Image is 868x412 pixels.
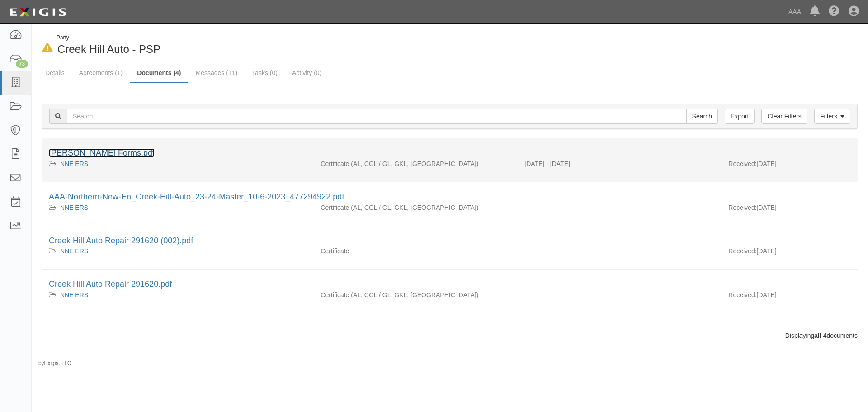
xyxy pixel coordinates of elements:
[38,34,443,57] div: Creek Hill Auto - PSP
[761,109,807,124] a: Clear Filters
[49,279,172,289] a: Creek Hill Auto Repair 291620.pdf
[49,290,307,299] div: NNE ERS
[49,147,851,159] div: ACORD Forms.pdf
[245,64,284,82] a: Tasks (0)
[728,159,756,168] p: Received:
[285,64,328,82] a: Activity (0)
[49,159,307,168] div: NNE ERS
[35,331,864,340] div: Displaying documents
[7,4,69,20] img: logo-5460c22ac91f19d4615b14bd174203de0afe785f0fc80cf4dbbc73dc1793850b.png
[784,3,806,21] a: AAA
[722,290,858,304] div: [DATE]
[814,332,826,339] b: all 4
[60,247,88,255] a: NNE ERS
[44,360,71,366] a: Exigis, LLC
[38,64,71,82] a: Details
[49,192,344,201] a: AAA-Northern-New-En_Creek-Hill-Auto_23-24-Master_10-6-2023_477294922.pdf
[518,246,722,247] div: Effective - Expiration
[725,109,755,124] a: Export
[38,360,71,367] small: by
[49,191,851,203] div: AAA-Northern-New-En_Creek-Hill-Auto_23-24-Master_10-6-2023_477294922.pdf
[314,203,518,212] div: Auto Liability Commercial General Liability / Garage Liability Garage Keepers Liability On-Hook
[189,64,245,82] a: Messages (11)
[722,203,858,217] div: [DATE]
[16,60,28,68] div: 73
[49,279,851,290] div: Creek Hill Auto Repair 291620.pdf
[49,236,193,245] a: Creek Hill Auto Repair 291620 (002).pdf
[49,235,851,247] div: Creek Hill Auto Repair 291620 (002).pdf
[57,43,160,55] span: Creek Hill Auto - PSP
[49,246,307,256] div: NNE ERS
[829,6,840,17] i: Help Center - Complianz
[314,159,518,168] div: Auto Liability Commercial General Liability / Garage Liability Garage Keepers Liability On-Hook
[130,64,188,83] a: Documents (4)
[722,159,858,173] div: [DATE]
[60,160,88,167] a: NNE ERS
[728,203,756,212] p: Received:
[314,246,518,256] div: Certificate
[518,159,722,168] div: Effective 08/26/2024 - Expiration 08/26/2025
[814,109,850,124] a: Filters
[314,290,518,299] div: Auto Liability Commercial General Liability / Garage Liability Garage Keepers Liability On-Hook
[60,291,88,298] a: NNE ERS
[686,109,718,124] input: Search
[42,43,53,53] i: In Default since 09/09/2025
[72,64,129,82] a: Agreements (1)
[49,203,307,212] div: NNE ERS
[722,246,858,260] div: [DATE]
[67,109,687,124] input: Search
[728,246,756,256] p: Received:
[60,204,88,211] a: NNE ERS
[728,290,756,299] p: Received:
[49,148,155,157] a: [PERSON_NAME] Forms.pdf
[57,34,160,42] div: Party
